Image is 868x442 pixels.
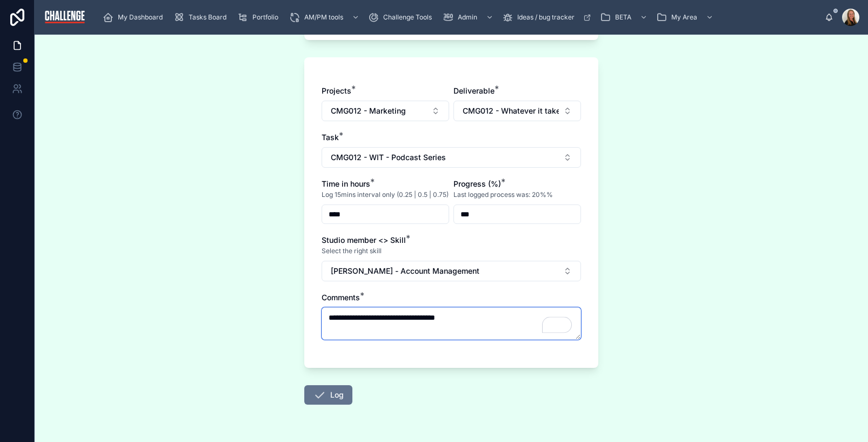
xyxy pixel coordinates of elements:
span: Deliverable [453,86,495,95]
span: Comments [322,293,360,302]
span: My Dashboard [118,13,163,22]
span: CMG012 - Marketing [331,105,406,116]
button: Select Button [322,261,581,281]
a: My Area [653,8,719,27]
a: My Dashboard [99,8,170,27]
button: Select Button [322,147,581,168]
span: BETA [615,13,631,22]
span: Projects [322,86,351,95]
span: [PERSON_NAME] - Account Management [331,266,479,276]
button: Select Button [453,101,581,121]
a: Ideas / bug tracker [499,8,597,27]
span: CMG012 - WIT - Podcast Series [331,152,446,163]
textarea: To enrich screen reader interactions, please activate Accessibility in Grammarly extension settings [322,307,581,340]
a: Challenge Tools [365,8,439,27]
img: App logo [43,9,86,26]
span: Studio member <> Skill [322,235,406,245]
span: Portfolio [252,13,278,22]
span: Ideas / bug tracker [517,13,575,22]
span: Progress (%) [453,179,501,188]
span: AM/PM tools [304,13,343,22]
button: Select Button [322,101,449,121]
span: CMG012 - Whatever it takes (Next Engagement is Everything Campaign 2025) [463,105,559,116]
span: Tasks Board [189,13,226,22]
div: scrollable content [95,5,825,29]
a: Admin [439,8,499,27]
span: Last logged process was: 20%% [453,190,553,199]
button: Log [304,385,352,405]
span: Admin [458,13,477,22]
span: Task [322,133,339,142]
a: BETA [597,8,653,27]
span: Select the right skill [322,247,382,255]
span: My Area [671,13,697,22]
span: Time in hours [322,179,370,188]
a: Tasks Board [170,8,234,27]
span: Challenge Tools [383,13,432,22]
span: Log 15mins interval only (0.25 | 0.5 | 0.75) [322,190,449,199]
a: AM/PM tools [286,8,365,27]
a: Portfolio [234,8,286,27]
